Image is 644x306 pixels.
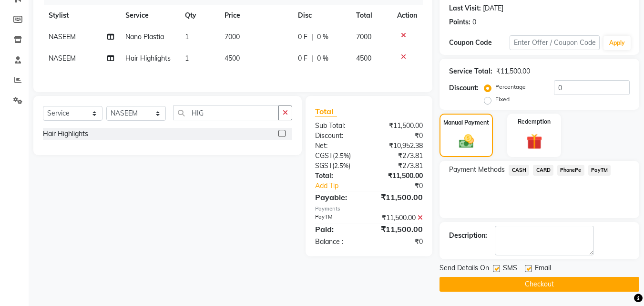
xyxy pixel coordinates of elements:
label: Fixed [495,95,510,104]
div: Payments [315,205,423,213]
div: ₹11,500.00 [369,121,430,131]
span: 1 [185,32,189,41]
div: ₹0 [379,181,430,191]
span: | [311,53,313,63]
div: Points: [449,17,470,27]
div: [DATE] [483,3,503,13]
th: Action [391,5,423,26]
button: Apply [603,36,631,50]
div: 0 [472,17,476,27]
button: Checkout [440,277,639,292]
span: 7000 [356,32,371,41]
div: Description: [449,231,487,241]
div: Sub Total: [308,121,369,131]
input: Search or Scan [173,106,279,120]
div: ₹10,952.38 [369,141,430,151]
div: ₹11,500.00 [369,191,430,203]
div: Payable: [308,191,369,203]
span: 1 [185,54,189,63]
span: NASEEM [49,54,76,63]
div: Paid: [308,223,369,235]
span: SMS [503,263,517,275]
span: Nano Plastia [125,32,164,41]
label: Redemption [518,117,551,126]
div: ( ) [308,151,369,161]
div: ₹0 [369,237,430,247]
span: CGST [315,151,333,160]
span: 0 % [317,53,328,63]
div: ₹273.81 [369,161,430,171]
div: Service Total: [449,66,492,76]
span: 2.5% [335,152,349,159]
div: ( ) [308,161,369,171]
img: _gift.svg [521,132,547,151]
span: | [311,32,313,42]
span: CARD [533,165,553,176]
div: ₹273.81 [369,151,430,161]
th: Total [350,5,391,26]
span: 0 % [317,32,328,42]
div: ₹11,500.00 [496,66,530,76]
span: 2.5% [334,162,348,169]
span: SGST [315,161,332,170]
span: Email [535,263,551,275]
div: Total: [308,171,369,181]
span: 4500 [225,54,240,63]
div: Discount: [449,83,479,93]
a: Add Tip [308,181,379,191]
div: Net: [308,141,369,151]
span: 0 F [298,32,307,42]
span: Payment Methods [449,165,505,175]
span: Send Details On [440,263,489,275]
div: ₹11,500.00 [369,171,430,181]
input: Enter Offer / Coupon Code [510,35,600,50]
img: _cash.svg [454,133,479,150]
label: Percentage [495,83,526,91]
span: Hair Highlights [125,54,171,63]
span: PayTM [588,165,611,176]
span: NASEEM [49,32,76,41]
div: Last Visit: [449,3,481,13]
div: ₹0 [369,131,430,141]
th: Disc [292,5,350,26]
th: Stylist [43,5,120,26]
span: CASH [509,165,529,176]
th: Service [120,5,179,26]
th: Qty [179,5,219,26]
div: PayTM [308,213,369,223]
div: ₹11,500.00 [369,223,430,235]
div: Discount: [308,131,369,141]
span: Total [315,106,337,116]
span: PhonePe [557,165,584,176]
div: Hair Highlights [43,129,88,139]
span: 0 F [298,53,307,63]
div: ₹11,500.00 [369,213,430,223]
label: Manual Payment [443,118,489,127]
div: Coupon Code [449,38,509,48]
span: 7000 [225,32,240,41]
th: Price [219,5,292,26]
div: Balance : [308,237,369,247]
span: 4500 [356,54,371,63]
